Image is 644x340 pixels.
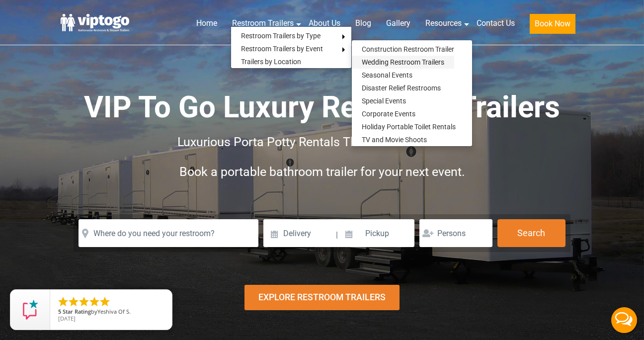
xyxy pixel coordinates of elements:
input: Where do you need your restroom? [79,219,258,247]
input: Delivery [263,219,334,247]
a: TV and Movie Shoots [352,133,437,146]
span: | [336,219,338,251]
li:  [68,296,80,308]
a: Trailers by Location [231,55,311,68]
a: Wedding Restroom Trailers [352,56,454,69]
a: Gallery [379,12,418,34]
a: Construction Restroom Trailer [352,43,464,56]
li:  [78,296,90,308]
a: Resources [418,12,469,34]
a: Contact Us [469,12,522,34]
a: Blog [348,12,379,34]
a: Book Now [522,12,583,40]
span: 5 [58,308,61,315]
div: Explore Restroom Trailers [244,285,399,310]
a: Corporate Events [352,107,425,120]
span: Luxurious Porta Potty Rentals That Go Where You Go [177,135,467,149]
input: Persons [419,219,492,247]
a: About Us [301,12,348,34]
a: Restroom Trailers [225,12,301,34]
a: Special Events [352,94,416,107]
a: Holiday Portable Toilet Rentals [352,120,466,133]
img: Review Rating [20,300,40,320]
li:  [57,296,69,308]
span: VIP To Go Luxury Restroom Trailers [84,89,560,125]
button: Live Chat [604,300,644,340]
span: Book a portable bathroom trailer for your next event. [179,165,465,179]
a: Restroom Trailers by Event [231,42,333,55]
button: Book Now [530,14,575,34]
a: Disaster Relief Restrooms [352,82,451,94]
input: Pickup [339,219,414,247]
span: [DATE] [58,315,76,322]
span: Star Rating [63,308,91,315]
span: by [58,309,164,316]
a: Seasonal Events [352,69,422,82]
li:  [99,296,111,308]
li:  [88,296,100,308]
a: Restroom Trailers by Type [231,29,330,42]
span: Yeshiva Of S. [97,308,131,315]
a: Home [189,12,225,34]
button: Search [497,219,565,247]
